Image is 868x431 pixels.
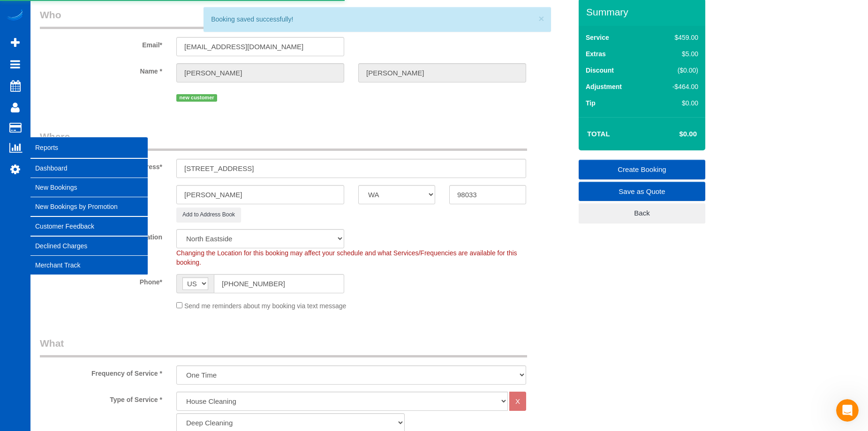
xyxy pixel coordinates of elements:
[586,66,614,75] label: Discount
[176,94,217,102] span: new customer
[653,49,698,59] div: $5.00
[30,178,148,197] a: New Bookings
[40,336,527,357] legend: What
[33,365,169,378] label: Frequency of Service *
[579,160,705,179] a: Create Booking
[33,37,169,50] label: Email*
[653,33,698,42] div: $459.00
[836,399,859,422] iframe: Intercom live chat
[579,182,705,201] a: Save as Quote
[176,185,344,204] input: City*
[651,130,697,138] h4: $0.00
[30,197,148,216] a: New Bookings by Promotion
[653,66,698,75] div: ($0.00)
[40,130,527,151] legend: Where
[653,82,698,91] div: -$464.00
[214,274,344,293] input: Phone*
[40,8,527,29] legend: Who
[176,208,241,222] button: Add to Address Book
[176,63,344,82] input: First Name*
[176,37,344,56] input: Email*
[30,237,148,255] a: Declined Charges
[30,159,148,178] a: Dashboard
[586,82,622,91] label: Adjustment
[587,130,610,138] strong: Total
[30,137,148,158] span: Reports
[586,98,596,108] label: Tip
[6,9,24,22] img: Automaid Logo
[33,274,169,287] label: Phone*
[176,249,517,266] span: Changing the Location for this booking may affect your schedule and what Services/Frequencies are...
[211,15,543,24] div: Booking saved successfully!
[586,33,609,42] label: Service
[33,392,169,404] label: Type of Service *
[538,14,544,23] button: ×
[653,98,698,108] div: $0.00
[184,302,347,310] span: Send me reminders about my booking via text message
[33,63,169,76] label: Name *
[30,158,148,275] ul: Reports
[358,63,526,82] input: Last Name*
[30,217,148,236] a: Customer Feedback
[449,185,526,204] input: Zip Code*
[586,7,701,17] h3: Summary
[30,256,148,275] a: Merchant Track
[586,49,606,59] label: Extras
[579,203,705,223] a: Back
